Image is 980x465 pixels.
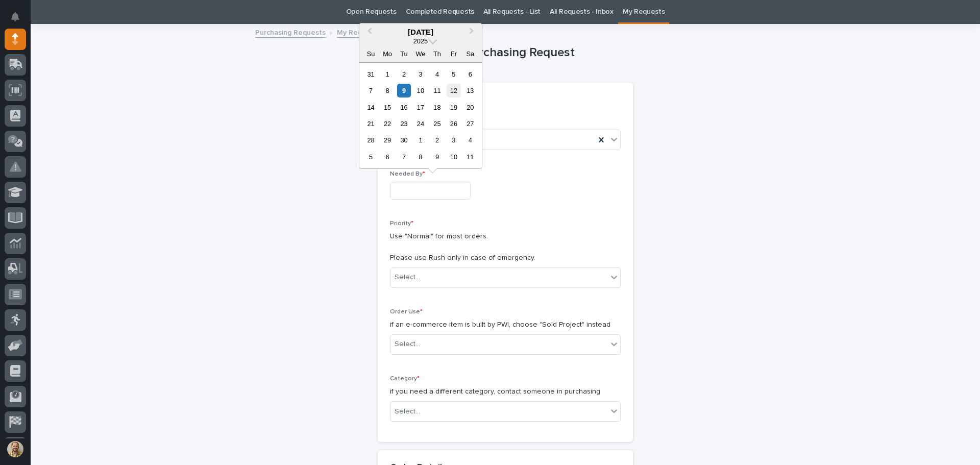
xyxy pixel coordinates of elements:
span: Needed By [390,171,425,177]
div: Choose Sunday, September 7th, 2025 [364,84,378,97]
div: Choose Monday, October 6th, 2025 [380,150,394,164]
div: Choose Thursday, September 11th, 2025 [430,84,444,97]
div: Choose Sunday, September 21st, 2025 [364,117,378,131]
p: if an e-commerce item is built by PWI, choose "Sold Project" instead [390,320,621,330]
div: Choose Saturday, October 11th, 2025 [463,150,477,164]
div: Choose Saturday, October 4th, 2025 [463,133,477,147]
div: Choose Tuesday, September 16th, 2025 [397,101,411,114]
div: month 2025-09 [362,66,478,165]
div: Notifications [13,12,26,29]
span: Priority [390,221,413,227]
div: Su [364,47,378,61]
h1: New Purchasing Request [378,45,633,60]
div: Choose Sunday, August 31st, 2025 [364,67,378,81]
div: Choose Wednesday, September 3rd, 2025 [413,67,427,81]
div: Select... [395,406,420,417]
div: Sa [463,47,477,61]
div: Select... [395,272,420,283]
div: Choose Friday, September 5th, 2025 [447,67,460,81]
div: Mo [380,47,394,61]
div: [DATE] [359,28,482,37]
div: Choose Saturday, September 20th, 2025 [463,101,477,114]
div: Choose Sunday, September 14th, 2025 [364,101,378,114]
div: Choose Saturday, September 13th, 2025 [463,84,477,97]
button: Previous Month [360,25,377,41]
div: Choose Saturday, September 27th, 2025 [463,117,477,131]
div: Choose Tuesday, October 7th, 2025 [397,150,411,164]
div: Choose Friday, September 19th, 2025 [447,101,460,114]
div: Choose Monday, September 15th, 2025 [380,101,394,114]
div: We [413,47,427,61]
div: Choose Sunday, September 28th, 2025 [364,133,378,147]
div: Choose Thursday, September 18th, 2025 [430,101,444,114]
div: Choose Wednesday, October 1st, 2025 [413,133,427,147]
div: Choose Wednesday, September 24th, 2025 [413,117,427,131]
div: Choose Wednesday, September 17th, 2025 [413,101,427,114]
div: Choose Monday, September 8th, 2025 [380,84,394,97]
a: Purchasing Requests [255,26,326,38]
div: Choose Wednesday, October 8th, 2025 [413,150,427,164]
span: Category [390,376,420,382]
div: Choose Saturday, September 6th, 2025 [463,67,477,81]
div: Th [430,47,444,61]
a: My Requests [337,26,381,38]
button: Notifications [5,6,26,28]
span: 2025 [413,37,428,45]
div: Choose Friday, October 10th, 2025 [447,150,460,164]
div: Tu [397,47,411,61]
button: users-avatar [5,438,26,460]
div: Choose Friday, September 12th, 2025 [447,84,460,97]
div: Fr [447,47,460,61]
div: Choose Thursday, September 4th, 2025 [430,67,444,81]
div: Choose Thursday, October 2nd, 2025 [430,133,444,147]
span: Order Use [390,309,423,315]
div: Choose Tuesday, September 23rd, 2025 [397,117,411,131]
div: Choose Tuesday, September 9th, 2025 [397,84,411,97]
div: Choose Friday, October 3rd, 2025 [447,133,460,147]
div: Choose Wednesday, September 10th, 2025 [413,84,427,97]
div: Choose Sunday, October 5th, 2025 [364,150,378,164]
p: Use "Normal" for most orders. Please use Rush only in case of emergency. [390,231,621,263]
div: Choose Thursday, October 9th, 2025 [430,150,444,164]
div: Choose Monday, September 1st, 2025 [380,67,394,81]
div: Choose Tuesday, September 2nd, 2025 [397,67,411,81]
div: Select... [395,339,420,350]
div: Choose Monday, September 22nd, 2025 [380,117,394,131]
div: Choose Tuesday, September 30th, 2025 [397,133,411,147]
div: Choose Monday, September 29th, 2025 [380,133,394,147]
p: if you need a different category, contact someone in purchasing [390,386,621,397]
div: Choose Friday, September 26th, 2025 [447,117,460,131]
div: Choose Thursday, September 25th, 2025 [430,117,444,131]
button: Next Month [464,25,481,41]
